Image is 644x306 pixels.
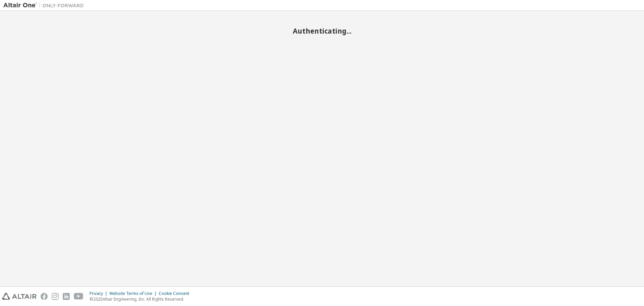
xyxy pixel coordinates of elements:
img: linkedin.svg [63,293,70,300]
img: facebook.svg [41,293,48,300]
div: Cookie Consent [159,291,193,296]
img: Altair One [3,2,87,9]
p: © 2025 Altair Engineering, Inc. All Rights Reserved. [90,296,193,302]
h2: Authenticating... [3,27,641,35]
img: altair_logo.svg [2,293,37,300]
img: youtube.svg [74,293,84,300]
img: instagram.svg [52,293,59,300]
div: Website Terms of Use [109,291,159,296]
div: Privacy [90,291,109,296]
